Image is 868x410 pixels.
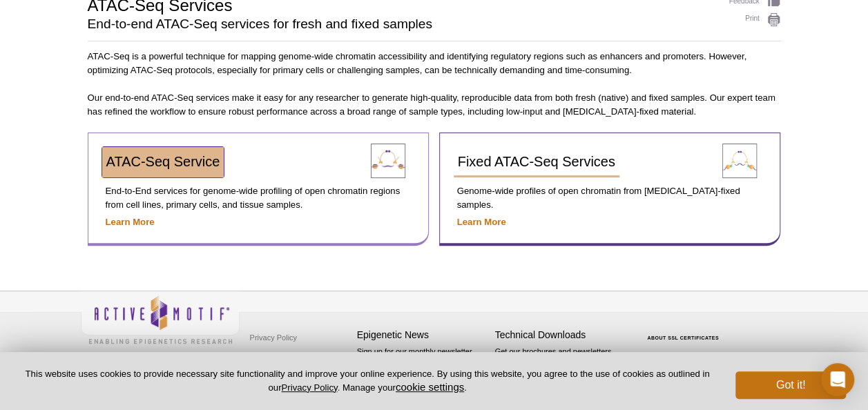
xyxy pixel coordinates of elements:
button: cookie settings [396,381,464,393]
a: Learn More [457,217,506,227]
p: Get our brochures and newsletters, or request them by mail. [495,346,626,381]
h4: Epigenetic News [357,329,488,341]
h2: End-to-end ATAC-Seq services for fresh and fixed samples [88,18,715,30]
h4: Technical Downloads [495,329,626,341]
a: Learn More [106,217,155,227]
p: Sign up for our monthly newsletter highlighting recent publications in the field of epigenetics. [357,346,488,393]
a: Privacy Policy [281,382,337,393]
button: Got it! [735,371,846,399]
span: ATAC-Seq Service [106,154,220,169]
img: Active Motif, [81,291,240,347]
p: Genome-wide profiles of open chromatin from [MEDICAL_DATA]-fixed samples. [454,184,766,212]
p: This website uses cookies to provide necessary site functionality and improve your online experie... [22,368,713,394]
p: Our end-to-end ATAC-Seq services make it easy for any researcher to generate high-quality, reprod... [88,91,781,119]
p: End-to-End services for genome-wide profiling of open chromatin regions from cell lines, primary ... [102,184,414,212]
span: Fixed ATAC-Seq Services [458,154,615,169]
a: ABOUT SSL CERTIFICATES [647,335,719,340]
img: ATAC-Seq Service [371,144,405,178]
img: Fixed ATAC-Seq Service [722,144,757,178]
table: Click to Verify - This site chose Symantec SSL for secure e-commerce and confidential communicati... [633,315,737,346]
p: ATAC-Seq is a powerful technique for mapping genome-wide chromatin accessibility and identifying ... [88,50,781,77]
a: ATAC-Seq Service [102,147,224,177]
div: Open Intercom Messenger [821,363,854,396]
a: Fixed ATAC-Seq Services [454,147,619,177]
a: Terms & Conditions [247,348,319,369]
a: Privacy Policy [247,327,300,348]
a: Print [729,12,781,28]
